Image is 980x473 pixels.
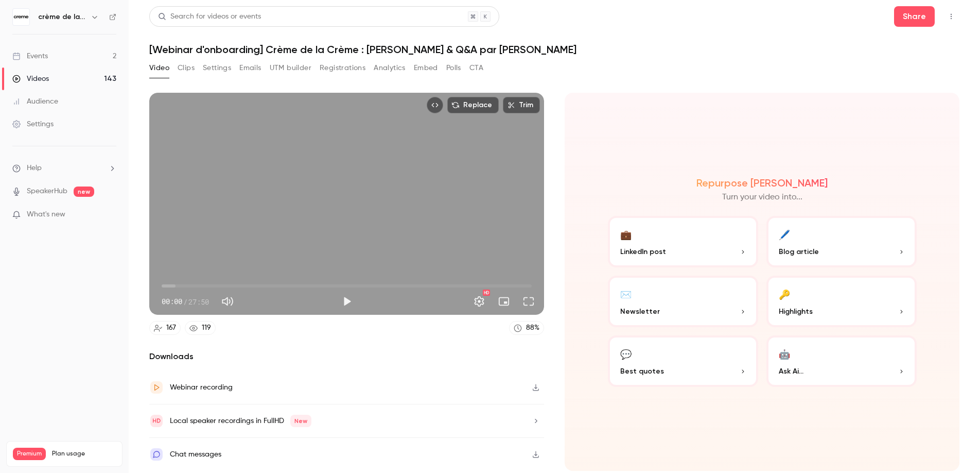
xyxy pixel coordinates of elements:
[12,96,58,107] div: Audience
[518,291,539,312] button: Full screen
[149,43,959,56] h1: [Webinar d'onboarding] Crème de la Crème : [PERSON_NAME] & Q&A par [PERSON_NAME]
[779,246,819,257] span: Blog article
[270,60,311,76] button: UTM builder
[38,12,86,22] h6: crème de la crème
[162,296,182,307] span: 00:00
[162,296,209,307] div: 00:00
[217,291,238,312] button: Mute
[943,8,959,25] button: Top Bar Actions
[722,191,802,204] p: Turn your video into...
[766,335,917,387] button: 🤖Ask Ai...
[620,346,632,362] div: 💬
[509,321,544,335] a: 88%
[779,226,790,242] div: 🖊️
[446,60,461,76] button: Polls
[779,306,813,317] span: Highlights
[620,286,632,302] div: ✉️
[894,6,935,27] button: Share
[779,286,790,302] div: 🔑
[178,60,195,76] button: Clips
[149,350,544,363] h2: Downloads
[188,296,209,307] span: 27:50
[149,321,181,335] a: 167
[74,187,94,197] span: new
[696,177,828,189] h2: Repurpose [PERSON_NAME]
[27,163,42,174] span: Help
[320,60,365,76] button: Registrations
[608,276,758,327] button: ✉️Newsletter
[427,97,443,113] button: Embed video
[203,60,231,76] button: Settings
[170,381,233,394] div: Webinar recording
[13,9,29,25] img: crème de la crème
[183,296,187,307] span: /
[374,60,406,76] button: Analytics
[526,323,539,333] div: 88 %
[779,366,803,377] span: Ask Ai...
[158,11,261,22] div: Search for videos or events
[13,448,46,460] span: Premium
[12,51,48,61] div: Events
[469,291,489,312] button: Settings
[170,448,221,461] div: Chat messages
[12,163,116,174] li: help-dropdown-opener
[779,346,790,362] div: 🤖
[52,450,116,458] span: Plan usage
[12,119,54,129] div: Settings
[620,226,632,242] div: 💼
[337,291,357,312] button: Play
[766,216,917,267] button: 🖊️Blog article
[620,246,666,257] span: LinkedIn post
[185,321,216,335] a: 119
[483,290,490,296] div: HD
[170,415,311,427] div: Local speaker recordings in FullHD
[12,74,49,84] div: Videos
[290,415,311,427] span: New
[166,323,176,333] div: 167
[620,366,664,377] span: Best quotes
[414,60,438,76] button: Embed
[766,276,917,327] button: 🔑Highlights
[447,97,499,113] button: Replace
[608,335,758,387] button: 💬Best quotes
[469,60,483,76] button: CTA
[503,97,540,113] button: Trim
[202,323,211,333] div: 119
[27,209,65,220] span: What's new
[608,216,758,267] button: 💼LinkedIn post
[494,291,514,312] button: Turn on miniplayer
[149,60,169,76] button: Video
[620,306,660,317] span: Newsletter
[239,60,261,76] button: Emails
[27,186,67,197] a: SpeakerHub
